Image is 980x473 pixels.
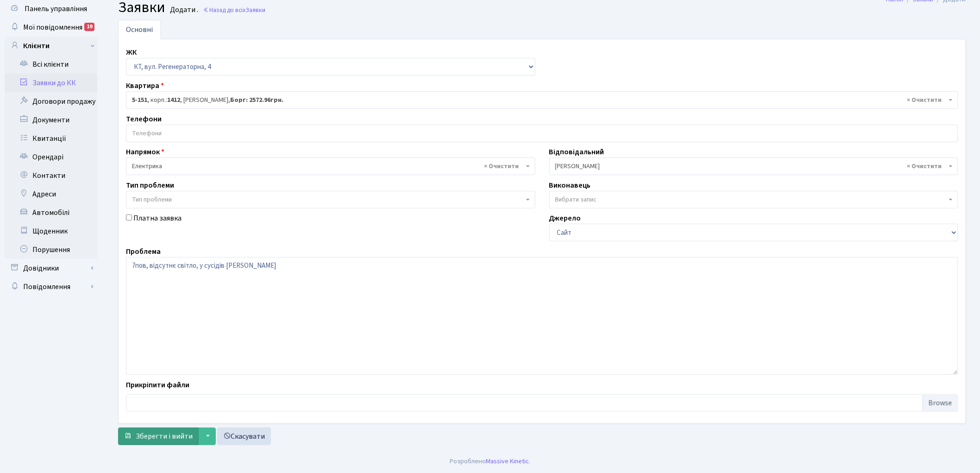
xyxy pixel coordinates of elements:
a: Назад до всіхЗаявки [203,6,265,14]
span: Електрика [126,158,535,175]
span: Видалити всі елементи [907,162,942,171]
label: ЖК [126,47,137,58]
a: Контакти [5,166,97,185]
label: Відповідальний [549,146,604,158]
span: Заявки [245,6,265,14]
span: Корчун А. А. [549,158,959,175]
button: Зберегти і вийти [118,428,199,445]
a: Щоденник [5,222,97,240]
label: Платна заявка [133,213,182,224]
a: Скасувати [217,428,271,445]
span: <b>5-151</b>, корп.: <b>1412</b>, Амелін Олександр Володимирович, <b>Борг: 2572.96грн.</b> [126,91,958,109]
a: Massive Kinetic [486,456,529,466]
a: Повідомлення [5,277,97,296]
label: Джерело [549,213,581,224]
a: Автомобілі [5,203,97,222]
small: Додати . [168,6,198,14]
a: Всі клієнти [5,55,97,74]
a: Клієнти [5,37,97,55]
a: Документи [5,111,97,129]
a: Основні [118,20,161,39]
b: 1412 [167,95,180,105]
span: Зберегти і вийти [136,431,193,441]
div: Розроблено . [450,456,530,467]
a: Квитанції [5,129,97,148]
a: Заявки до КК [5,74,97,92]
span: Вибрати запис [555,195,597,204]
span: Видалити всі елементи [907,95,942,105]
a: Орендарі [5,148,97,166]
label: Квартира [126,80,164,91]
a: Мої повідомлення19 [5,18,97,37]
a: Адреси [5,185,97,203]
b: 5-151 [132,95,147,105]
span: Мої повідомлення [23,22,82,32]
span: Панель управління [25,4,87,14]
a: Договори продажу [5,92,97,111]
label: Прикріпити файли [126,379,189,391]
label: Проблема [126,246,161,257]
label: Телефони [126,114,162,125]
div: 19 [84,23,94,31]
label: Напрямок [126,146,164,158]
label: Виконавець [549,180,591,191]
a: Порушення [5,240,97,259]
b: Борг: 2572.96грн. [230,95,283,105]
span: Видалити всі елементи [484,162,519,171]
a: Довідники [5,259,97,277]
span: Корчун А. А. [555,162,947,171]
span: Електрика [132,162,524,171]
span: <b>5-151</b>, корп.: <b>1412</b>, Амелін Олександр Володимирович, <b>Борг: 2572.96грн.</b> [132,95,947,105]
input: Телефони [126,125,958,142]
label: Тип проблеми [126,180,174,191]
span: Тип проблеми [132,195,172,204]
